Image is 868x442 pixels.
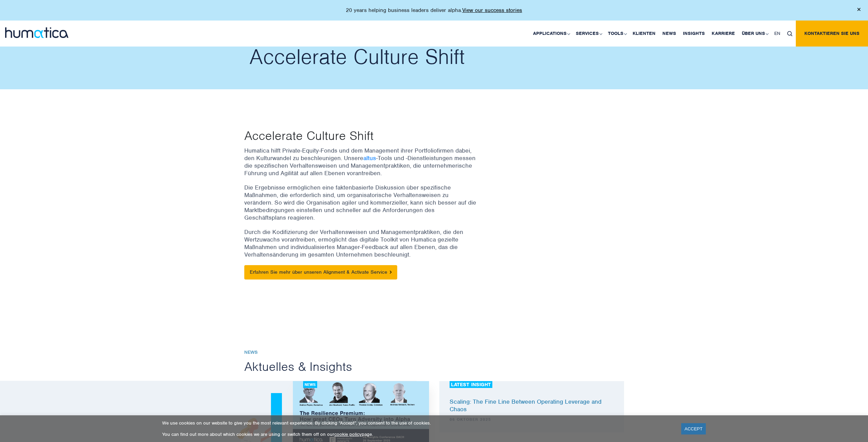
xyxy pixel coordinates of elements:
p: You can find out more about which cookies we are using or switch them off on our page. [162,431,673,437]
a: Erfahren Sie mehr über unseren Alignment & Activate Service [244,265,397,279]
a: News [659,21,679,47]
img: logo [5,27,68,38]
h2: Accelerate Culture Shift [249,47,629,67]
p: We use cookies on our website to give you the most relevant experience. By clicking “Accept”, you... [162,420,673,426]
span: EN [774,30,780,36]
a: View our success stories [462,7,522,14]
a: EN [771,21,784,47]
a: Services [572,21,605,47]
a: Karriere [708,21,738,47]
a: cookie policy [334,431,362,437]
p: 20 years helping business leaders deliver alpha. [346,7,522,14]
img: search_icon [787,31,792,36]
a: Tools [605,21,629,47]
p: Durch die Kodifizierung der Verhaltensweisen und Managementpraktiken, die den Wertzuwachs vorantr... [244,228,477,258]
h2: Aktuelles & Insights [244,359,624,375]
a: Applications [530,21,572,47]
p: Humatica hilft Private-Equity-Fonds und dem Management ihrer Portfoliofirmen dabei, den Kulturwan... [244,147,477,177]
a: ACCEPT [681,423,706,434]
a: Insights [679,21,708,47]
div: LATEST INSIGHT [450,381,492,388]
a: altus [363,154,376,162]
a: Kontaktieren Sie uns [796,21,868,47]
a: Klienten [629,21,659,47]
a: Scaling: The Fine Line Between Operating Leverage and Chaos [450,398,601,413]
p: Die Ergebnisse ermöglichen eine faktenbasierte Diskussion über spezifische Maßnahmen, die erforde... [244,184,477,221]
p: Accelerate Culture Shift [244,129,451,142]
div: News [303,381,317,388]
a: Über uns [738,21,771,47]
h6: News [244,350,624,355]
